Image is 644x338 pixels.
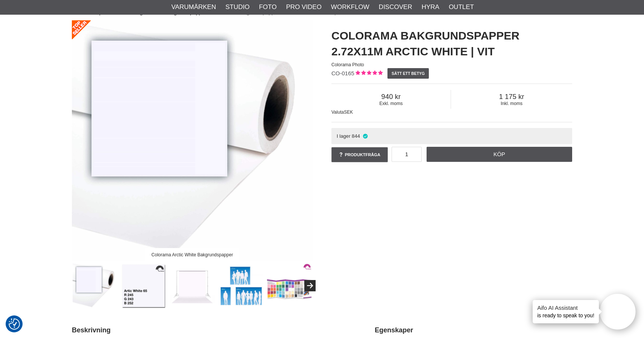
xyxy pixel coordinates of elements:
a: Foto [259,2,276,12]
div: is ready to speak to you! [533,300,599,323]
a: Workflow [331,2,369,12]
button: Samtyckesinställningar [9,317,20,331]
img: Kalibrerad bildskärm Adobe RGB, Vitpunkt 6500K [121,263,167,309]
img: Revisit consent button [9,318,20,330]
h2: Beskrivning [72,326,356,335]
img: Colorama Arctic White [170,263,215,309]
span: CO-0165 [331,70,354,76]
img: Colorama Arctic White Bakgrundspapper [73,263,118,309]
button: Next [304,280,316,291]
a: Sätt ett betyg [387,68,429,79]
span: 844 [352,133,360,139]
h1: Colorama Bakgrundspapper 2.72x11m Arctic White | Vit [331,28,572,59]
a: Varumärken [172,2,216,12]
span: I lager [337,133,351,139]
span: SEK [344,110,353,115]
h2: Egenskaper [375,326,572,335]
h4: Aifo AI Assistant [537,304,594,312]
a: Köp [427,147,573,162]
span: Inkl. moms [451,101,572,106]
span: Colorama Photo [331,62,364,67]
img: Colorama Arctic White Bakgrundspapper [72,20,313,261]
a: Discover [379,2,412,12]
a: Outlet [449,2,474,12]
img: Seamless Paper Width Comparison [218,263,264,309]
a: Pro Video [286,2,321,12]
span: Valuta [331,110,344,115]
div: Colorama Arctic White Bakgrundspapper [145,248,239,261]
a: Studio [225,2,249,12]
span: 1 175 [451,93,572,101]
div: Kundbetyg: 5.00 [354,70,383,78]
span: Exkl. moms [331,101,451,106]
a: Produktfråga [331,147,388,162]
img: Order the Colorama color chart to see the colors live [267,263,312,309]
span: 940 [331,93,451,101]
a: Hyra [422,2,439,12]
i: I lager [362,133,368,139]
